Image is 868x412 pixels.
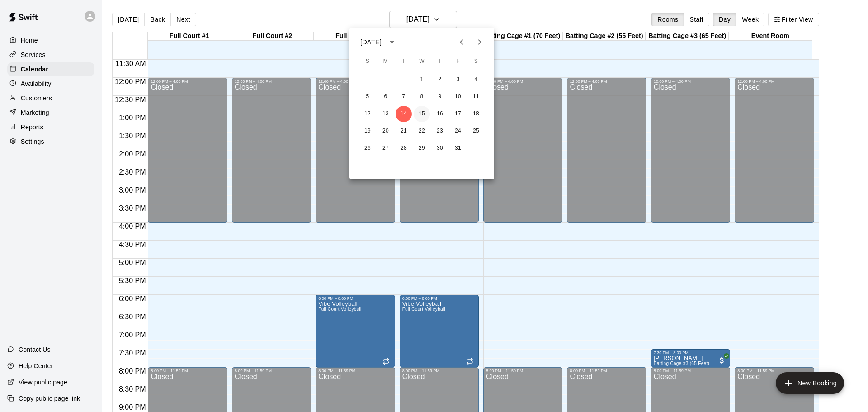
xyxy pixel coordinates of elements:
div: [DATE] [360,38,382,47]
button: 2 [432,71,448,88]
span: Friday [450,52,466,71]
button: calendar view is open, switch to year view [384,34,400,50]
button: 5 [359,89,376,105]
button: 8 [414,89,430,105]
button: 14 [396,106,412,122]
button: 22 [414,123,430,139]
button: 23 [432,123,448,139]
button: 27 [377,140,394,156]
button: 25 [468,123,484,139]
button: 19 [359,123,376,139]
button: 16 [432,106,448,122]
span: Monday [377,52,394,71]
button: 1 [414,71,430,88]
button: 13 [377,106,394,122]
button: 24 [450,123,466,139]
button: 30 [432,140,448,156]
button: 11 [468,89,484,105]
button: 3 [450,71,466,88]
button: 28 [396,140,412,156]
button: 26 [359,140,376,156]
button: 31 [450,140,466,156]
button: 10 [450,89,466,105]
button: 18 [468,106,484,122]
button: Previous month [453,33,471,51]
span: Thursday [432,52,448,71]
button: 12 [359,106,376,122]
button: 17 [450,106,466,122]
span: Tuesday [396,52,412,71]
button: 21 [396,123,412,139]
button: 15 [414,106,430,122]
span: Sunday [359,52,376,71]
button: 29 [414,140,430,156]
button: 9 [432,89,448,105]
span: Wednesday [414,52,430,71]
button: 6 [377,89,394,105]
span: Saturday [468,52,484,71]
button: 4 [468,71,484,88]
button: 20 [377,123,394,139]
button: 7 [396,89,412,105]
button: Next month [471,33,489,51]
